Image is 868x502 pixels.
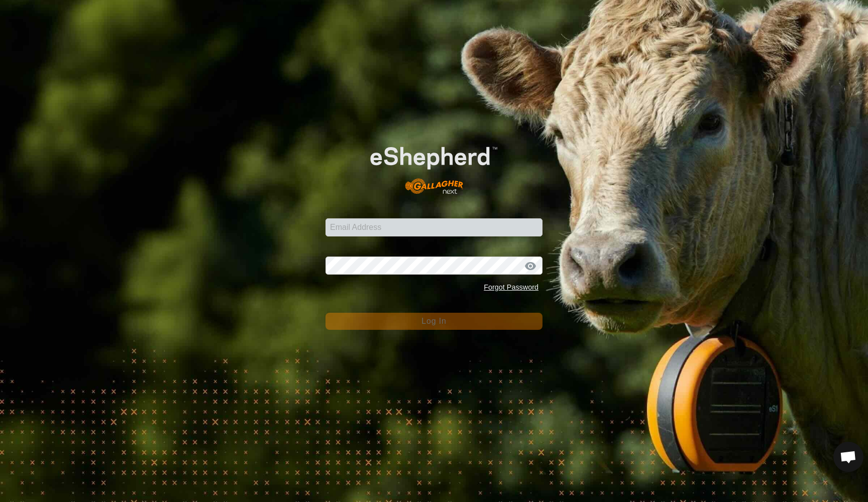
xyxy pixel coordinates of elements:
[484,283,538,291] a: Forgot Password
[325,218,542,236] input: Email Address
[325,313,542,330] button: Log In
[421,317,446,325] span: Log In
[347,129,521,202] img: E-shepherd Logo
[833,442,863,472] div: Open chat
